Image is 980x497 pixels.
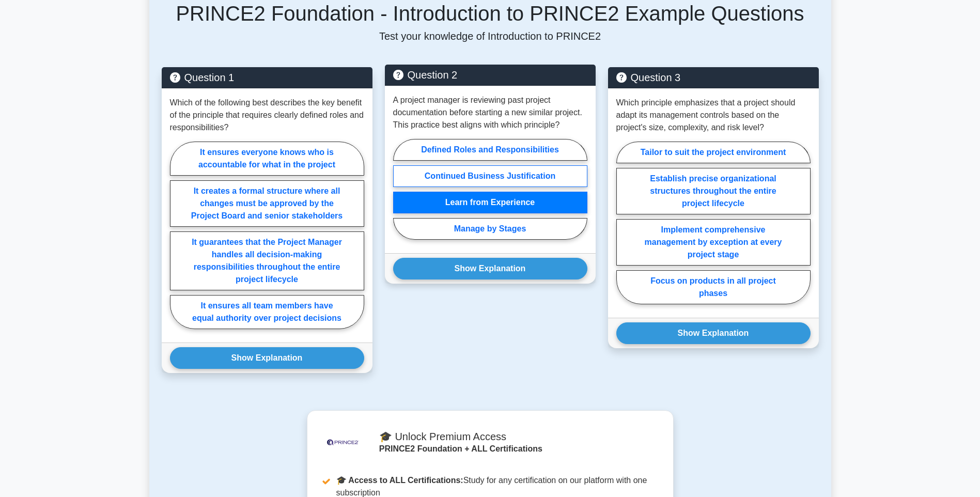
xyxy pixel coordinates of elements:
label: It ensures everyone knows who is accountable for what in the project [170,142,364,176]
h5: Question 1 [170,71,364,84]
p: A project manager is reviewing past project documentation before starting a new similar project. ... [393,94,587,131]
label: Focus on products in all project phases [616,270,811,304]
button: Show Explanation [170,347,364,369]
label: It guarantees that the Project Manager handles all decision-making responsibilities throughout th... [170,231,364,290]
button: Show Explanation [616,322,811,344]
label: It creates a formal structure where all changes must be approved by the Project Board and senior ... [170,180,364,227]
label: Learn from Experience [393,192,587,213]
h5: Question 3 [616,71,811,84]
label: Tailor to suit the project environment [616,142,811,163]
h5: PRINCE2 Foundation - Introduction to PRINCE2 Example Questions [162,1,819,26]
button: Show Explanation [393,258,587,279]
h5: Question 2 [393,69,587,81]
label: Implement comprehensive management by exception at every project stage [616,219,811,266]
p: Which of the following best describes the key benefit of the principle that requires clearly defi... [170,97,364,134]
label: Manage by Stages [393,218,587,240]
label: Establish precise organizational structures throughout the entire project lifecycle [616,168,811,214]
p: Which principle emphasizes that a project should adapt its management controls based on the proje... [616,97,811,134]
label: Defined Roles and Responsibilities [393,139,587,161]
label: It ensures all team members have equal authority over project decisions [170,295,364,329]
label: Continued Business Justification [393,165,587,187]
p: Test your knowledge of Introduction to PRINCE2 [162,30,819,42]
